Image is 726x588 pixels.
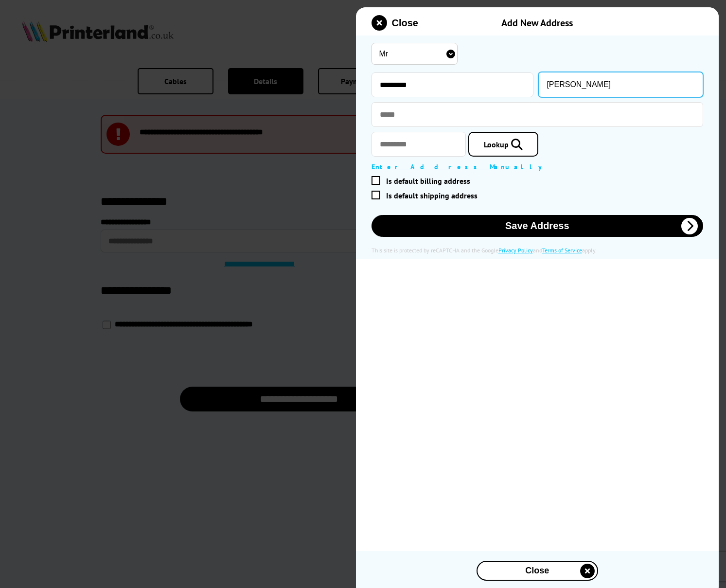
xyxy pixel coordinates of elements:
div: Add New Address [438,17,637,29]
a: Terms of Service [542,247,582,254]
button: Save Address [372,215,704,237]
a: Enter Address Manually [372,162,547,171]
span: Close [392,18,418,29]
div: This site is protected by reCAPTCHA and the Google and apply. [372,247,704,254]
a: Privacy Policy [498,247,533,254]
span: Lookup [484,140,509,149]
span: Is default billing address [386,176,470,186]
span: Close [502,566,573,576]
button: close modal [372,15,418,31]
span: Is default shipping address [386,191,478,200]
a: Lookup [468,132,538,157]
button: close modal [477,561,598,581]
input: Last Name [538,72,703,97]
